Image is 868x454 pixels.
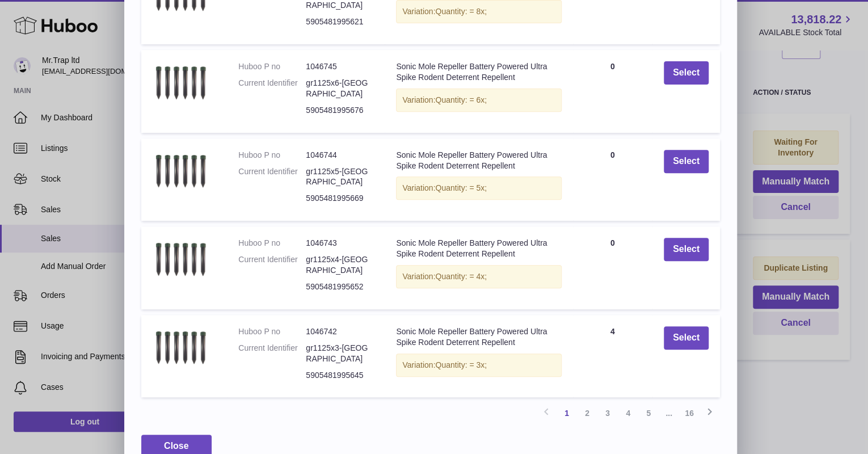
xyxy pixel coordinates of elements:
[435,360,487,369] span: Quantity: = 3x;
[664,238,709,261] button: Select
[573,315,652,398] td: 4
[597,403,618,423] a: 3
[396,238,561,259] div: Sonic Mole Repeller Battery Powered Ultra Spike Rodent Deterrent Repellent
[557,403,577,423] a: 1
[238,326,306,337] dt: Huboo P no
[306,370,373,381] dd: 5905481995645
[306,343,373,364] dd: gr1125x3-[GEOGRAPHIC_DATA]
[573,50,652,133] td: 0
[573,138,652,221] td: 0
[618,403,638,423] a: 4
[396,265,561,288] div: Variation:
[238,238,306,249] dt: Huboo P no
[164,441,189,451] span: Close
[664,61,709,85] button: Select
[306,254,373,276] dd: gr1125x4-[GEOGRAPHIC_DATA]
[435,95,487,104] span: Quantity: = 6x;
[238,166,306,188] dt: Current Identifier
[306,16,373,27] dd: 5905481995621
[306,281,373,292] dd: 5905481995652
[306,105,373,116] dd: 5905481995676
[664,150,709,173] button: Select
[306,166,373,188] dd: gr1125x5-[GEOGRAPHIC_DATA]
[435,183,487,192] span: Quantity: = 5x;
[638,403,659,423] a: 5
[238,254,306,276] dt: Current Identifier
[238,78,306,99] dt: Current Identifier
[306,61,373,72] dd: 1046745
[664,326,709,350] button: Select
[396,150,561,171] div: Sonic Mole Repeller Battery Powered Ultra Spike Rodent Deterrent Repellent
[238,61,306,72] dt: Huboo P no
[306,193,373,204] dd: 5905481995669
[396,176,561,200] div: Variation:
[306,150,373,161] dd: 1046744
[396,326,561,348] div: Sonic Mole Repeller Battery Powered Ultra Spike Rodent Deterrent Repellent
[679,403,700,423] a: 16
[573,226,652,309] td: 0
[306,326,373,337] dd: 1046742
[306,78,373,99] dd: gr1125x6-[GEOGRAPHIC_DATA]
[396,354,561,377] div: Variation:
[435,7,487,16] span: Quantity: = 8x;
[577,403,597,423] a: 2
[153,61,209,104] img: Sonic Mole Repeller Battery Powered Ultra Spike Rodent Deterrent Repellent
[435,272,487,281] span: Quantity: = 4x;
[238,343,306,364] dt: Current Identifier
[306,238,373,249] dd: 1046743
[153,238,209,281] img: Sonic Mole Repeller Battery Powered Ultra Spike Rodent Deterrent Repellent
[153,326,209,369] img: Sonic Mole Repeller Battery Powered Ultra Spike Rodent Deterrent Repellent
[153,150,209,193] img: Sonic Mole Repeller Battery Powered Ultra Spike Rodent Deterrent Repellent
[396,89,561,112] div: Variation:
[659,403,679,423] span: ...
[238,150,306,161] dt: Huboo P no
[396,61,561,83] div: Sonic Mole Repeller Battery Powered Ultra Spike Rodent Deterrent Repellent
